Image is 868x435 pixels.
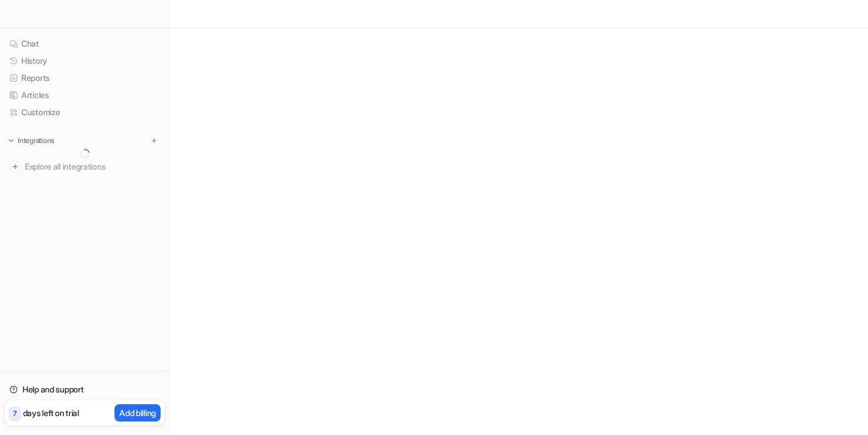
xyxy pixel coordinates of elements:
img: explore all integrations [9,161,21,173]
a: Customize [5,104,165,121]
p: Integrations [18,136,54,145]
img: menu_add.svg [150,137,158,145]
button: Integrations [5,135,58,147]
a: History [5,53,165,69]
button: Add billing [115,404,161,421]
img: expand menu [7,137,15,145]
p: days left on trial [23,407,79,419]
p: 7 [13,408,17,419]
a: Reports [5,70,165,86]
p: Add billing [119,407,156,419]
a: Explore all integrations [5,158,165,175]
a: Articles [5,87,165,103]
a: Help and support [5,381,165,398]
span: Explore all integrations [25,157,160,176]
a: Chat [5,35,165,52]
